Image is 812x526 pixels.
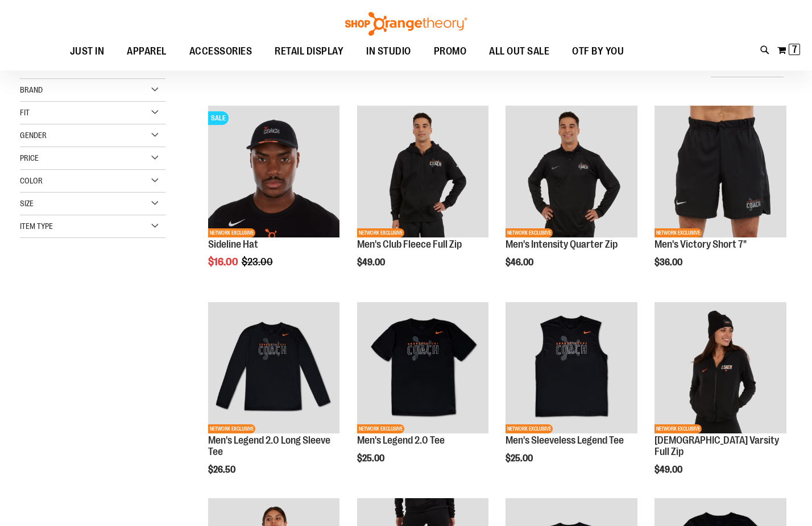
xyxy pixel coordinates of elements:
a: Sideline Hat [208,239,258,250]
a: OTF Mens Coach FA23 Intensity Quarter Zip - Black primary imageNETWORK EXCLUSIVE [506,106,637,239]
span: Gender [20,131,47,140]
img: Sideline Hat primary image [208,106,340,237]
span: Item Type [20,222,53,231]
div: product [202,100,346,296]
a: [DEMOGRAPHIC_DATA] Varsity Full Zip [654,435,779,457]
span: NETWORK EXCLUSIVE [506,424,553,433]
a: OTF Mens Coach FA23 Victory Short - Black primary imageNETWORK EXCLUSIVE [654,106,786,239]
span: $25.00 [357,453,386,464]
span: Fit [20,108,30,117]
span: Brand [20,85,43,94]
span: Color [20,176,43,185]
span: 7 [792,44,797,55]
span: IN STUDIO [366,39,411,64]
span: Size [20,199,34,208]
img: OTF Mens Coach FA23 Club Fleece Full Zip - Black primary image [357,106,489,237]
span: NETWORK EXCLUSIVE [357,424,404,433]
a: Men's Legend 2.0 Tee [357,435,445,446]
div: product [351,297,495,492]
span: NETWORK EXCLUSIVE [208,424,255,433]
span: NETWORK EXCLUSIVE [654,424,702,433]
a: OTF Mens Coach FA23 Legend 2.0 LS Tee - Black primary imageNETWORK EXCLUSIVE [208,302,340,436]
span: $46.00 [506,257,535,268]
img: OTF Mens Coach FA23 Legend 2.0 SS Tee - Black primary image [357,302,489,434]
a: Sideline Hat primary imageSALENETWORK EXCLUSIVE [208,106,340,239]
span: NETWORK EXCLUSIVE [654,228,702,237]
span: $16.00 [208,256,240,268]
span: APPAREL [127,39,167,64]
span: ALL OUT SALE [489,39,549,64]
span: NETWORK EXCLUSIVE [357,228,404,237]
img: OTF Ladies Coach FA23 Varsity Full Zip - Black primary image [654,302,786,434]
a: Men's Sleeveless Legend Tee [506,435,624,446]
div: product [500,100,643,296]
div: product [649,297,792,504]
img: Shop Orangetheory [343,12,469,36]
a: Men's Intensity Quarter Zip [506,239,618,250]
span: ACCESSORIES [189,39,252,64]
span: $25.00 [506,453,535,464]
span: RETAIL DISPLAY [275,39,343,64]
span: NETWORK EXCLUSIVE [506,228,553,237]
span: SALE [208,111,229,125]
img: OTF Mens Coach FA23 Legend Sleeveless Tee - Black primary image [506,302,637,434]
a: Men's Legend 2.0 Long Sleeve Tee [208,435,330,457]
div: product [351,100,495,296]
a: Men's Club Fleece Full Zip [357,239,462,250]
a: Men's Victory Short 7" [654,239,747,250]
span: $49.00 [654,465,684,475]
div: product [649,100,792,296]
span: JUST IN [70,39,105,64]
span: Price [20,153,39,162]
a: OTF Mens Coach FA23 Club Fleece Full Zip - Black primary imageNETWORK EXCLUSIVE [357,106,489,239]
span: $36.00 [654,257,684,268]
span: PROMO [434,39,467,64]
img: OTF Mens Coach FA23 Legend 2.0 LS Tee - Black primary image [208,302,340,434]
a: OTF Mens Coach FA23 Legend Sleeveless Tee - Black primary imageNETWORK EXCLUSIVE [506,302,637,436]
span: $26.50 [208,465,237,475]
img: OTF Mens Coach FA23 Intensity Quarter Zip - Black primary image [506,106,637,237]
span: NETWORK EXCLUSIVE [208,228,255,237]
a: OTF Mens Coach FA23 Legend 2.0 SS Tee - Black primary imageNETWORK EXCLUSIVE [357,302,489,436]
img: OTF Mens Coach FA23 Victory Short - Black primary image [654,106,786,237]
span: OTF BY YOU [572,39,624,64]
div: product [500,297,643,492]
span: $49.00 [357,257,387,268]
a: OTF Ladies Coach FA23 Varsity Full Zip - Black primary imageNETWORK EXCLUSIVE [654,302,786,436]
div: product [202,297,346,504]
span: $23.00 [242,256,275,268]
